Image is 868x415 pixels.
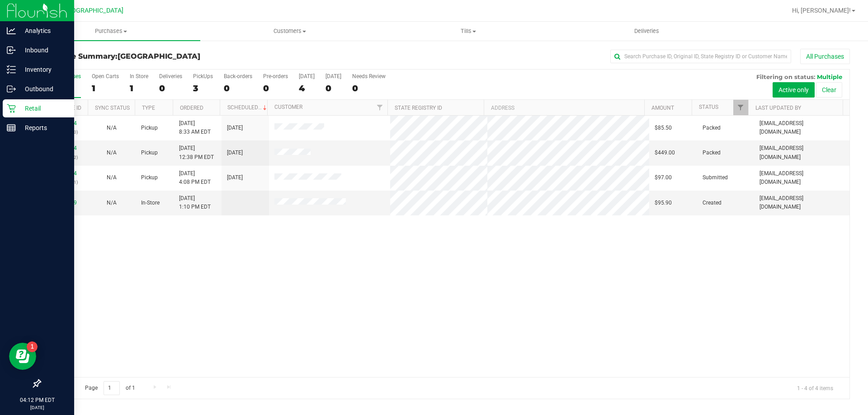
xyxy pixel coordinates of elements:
[773,82,815,98] button: Active only
[77,381,142,395] span: Page of 1
[299,83,315,93] div: 4
[7,104,16,113] inline-svg: Retail
[352,83,386,93] div: 0
[142,105,155,111] a: Type
[16,122,70,133] p: Reports
[703,173,728,182] span: Submitted
[16,84,70,94] p: Outbound
[52,170,77,177] a: 11830354
[817,73,842,80] span: Multiple
[352,73,386,79] div: Needs Review
[379,22,557,41] a: Tills
[179,194,211,211] span: [DATE] 1:10 PM EDT
[179,119,211,136] span: [DATE] 8:33 AM EDT
[104,381,120,395] input: 1
[7,65,16,74] inline-svg: Inventory
[622,27,671,35] span: Deliveries
[118,52,200,61] span: [GEOGRAPHIC_DATA]
[227,104,269,111] a: Scheduled
[557,22,736,41] a: Deliveries
[7,26,16,35] inline-svg: Analytics
[9,343,36,370] iframe: Resource center
[16,64,70,75] p: Inventory
[379,27,557,35] span: Tills
[16,25,70,36] p: Analytics
[52,200,77,206] a: 11828779
[95,105,130,111] a: Sync Status
[22,27,200,35] span: Purchases
[7,46,16,55] inline-svg: Inbound
[325,83,341,93] div: 0
[92,73,119,79] div: Open Carts
[40,52,310,61] h3: Purchase Summary:
[107,125,117,131] span: Not Applicable
[4,396,70,404] p: 04:12 PM EDT
[16,103,70,114] p: Retail
[27,341,38,352] iframe: Resource center unread badge
[299,73,315,79] div: [DATE]
[141,199,160,207] span: In-Store
[141,124,158,132] span: Pickup
[227,149,243,157] span: [DATE]
[141,149,158,157] span: Pickup
[130,83,148,93] div: 1
[373,100,387,115] a: Filter
[180,105,203,111] a: Ordered
[179,169,211,187] span: [DATE] 4:08 PM EDT
[651,105,674,111] a: Amount
[107,124,117,132] button: N/A
[655,199,672,207] span: $95.90
[699,104,718,110] a: Status
[759,194,844,211] span: [EMAIL_ADDRESS][DOMAIN_NAME]
[159,83,182,93] div: 0
[263,73,288,79] div: Pre-orders
[325,73,341,79] div: [DATE]
[200,22,379,41] a: Customers
[201,27,378,35] span: Customers
[22,22,200,41] a: Purchases
[703,199,722,207] span: Created
[792,7,851,14] span: Hi, [PERSON_NAME]!
[800,49,850,64] button: All Purchases
[7,123,16,132] inline-svg: Reports
[107,174,117,181] span: Not Applicable
[263,83,288,93] div: 0
[92,83,119,93] div: 1
[790,381,840,395] span: 1 - 4 of 4 items
[610,50,791,63] input: Search Purchase ID, Original ID, State Registry ID or Customer Name...
[759,144,844,161] span: [EMAIL_ADDRESS][DOMAIN_NAME]
[655,124,672,132] span: $85.50
[107,149,117,157] button: N/A
[703,149,721,157] span: Packed
[224,83,252,93] div: 0
[224,73,252,79] div: Back-orders
[703,124,721,132] span: Packed
[759,119,844,136] span: [EMAIL_ADDRESS][DOMAIN_NAME]
[655,173,672,182] span: $97.00
[130,73,148,79] div: In Store
[755,105,801,111] a: Last Updated By
[4,404,70,411] p: [DATE]
[16,45,70,56] p: Inbound
[179,144,214,161] span: [DATE] 12:38 PM EDT
[193,73,213,79] div: PickUps
[107,149,117,156] span: Not Applicable
[107,199,117,207] button: N/A
[52,145,77,151] a: 11828344
[193,83,213,93] div: 3
[227,173,243,182] span: [DATE]
[107,200,117,206] span: Not Applicable
[816,82,842,98] button: Clear
[484,100,644,116] th: Address
[655,149,675,157] span: $449.00
[395,105,442,111] a: State Registry ID
[759,169,844,187] span: [EMAIL_ADDRESS][DOMAIN_NAME]
[61,7,123,14] span: [GEOGRAPHIC_DATA]
[107,173,117,182] button: N/A
[159,73,182,79] div: Deliveries
[756,73,815,80] span: Filtering on status:
[141,173,158,182] span: Pickup
[733,100,748,115] a: Filter
[7,84,16,93] inline-svg: Outbound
